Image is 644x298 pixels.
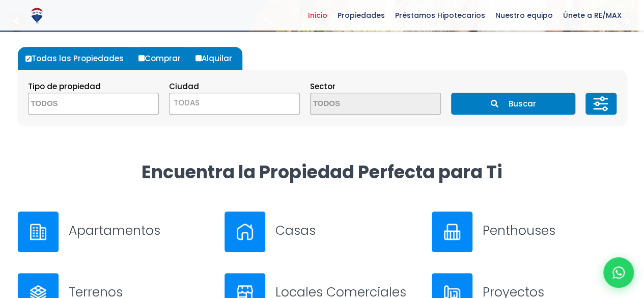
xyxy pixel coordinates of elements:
[432,211,627,252] a: Penthouses
[193,47,242,70] label: Alquilar
[483,222,627,239] h3: Penthouses
[23,47,134,70] label: Todas las Propiedades
[558,8,627,23] span: Únete a RE/MAX
[25,56,32,62] input: Todas las Propiedades
[29,93,127,115] textarea: Search
[142,159,502,184] strong: Encuentra la Propiedad Perfecta para Ti
[28,7,46,24] img: Logo de REMAX
[490,8,558,23] span: Nuestro equipo
[451,93,575,115] button: Buscar
[390,8,490,23] span: Préstamos Hipotecarios
[225,211,419,252] a: Casas
[195,55,202,61] input: Alquilar
[303,8,332,23] span: Inicio
[170,96,299,110] span: TODAS
[174,97,200,108] span: TODAS
[311,93,409,115] textarea: Search
[138,55,145,61] input: Comprar
[69,222,213,239] h3: Apartamentos
[169,93,300,115] span: TODAS
[310,81,335,92] span: Sector
[18,211,213,252] a: Apartamentos
[332,8,390,23] span: Propiedades
[136,47,191,70] label: Comprar
[275,222,419,239] h3: Casas
[28,81,101,92] span: Tipo de propiedad
[169,81,199,92] span: Ciudad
